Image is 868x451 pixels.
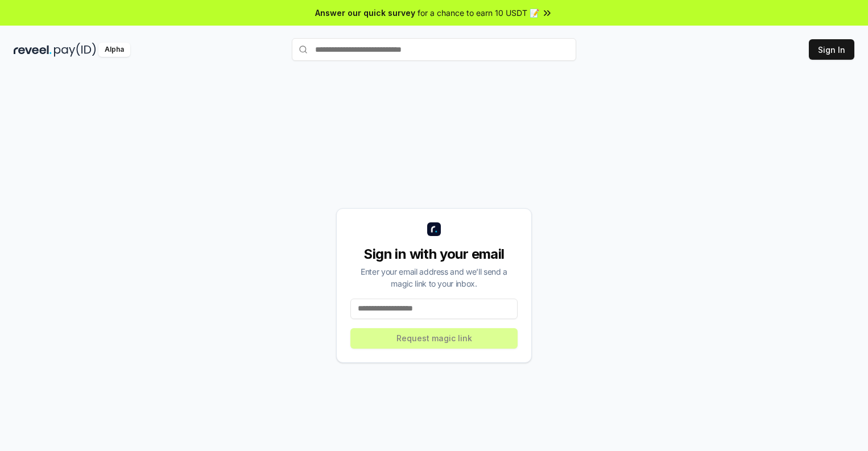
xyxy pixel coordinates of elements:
[98,43,130,57] div: Alpha
[350,266,518,289] div: Enter your email address and we’ll send a magic link to your inbox.
[418,7,539,19] span: for a chance to earn 10 USDT 📝
[315,7,415,19] span: Answer our quick survey
[350,245,518,263] div: Sign in with your email
[14,43,52,57] img: reveel_dark
[427,222,441,236] img: logo_small
[809,39,854,60] button: Sign In
[54,43,96,57] img: pay_id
